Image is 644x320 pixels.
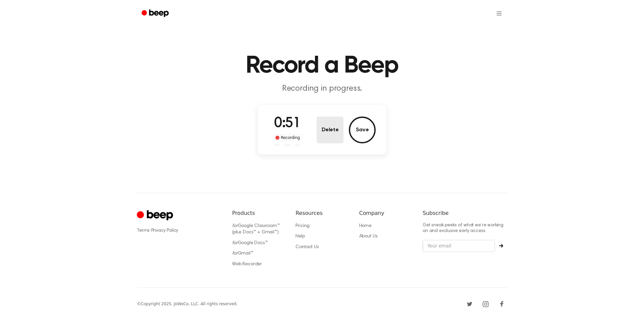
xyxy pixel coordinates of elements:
[150,54,494,78] h1: Record a Beep
[423,209,507,217] h6: Subscribe
[349,117,376,143] button: Save Audio Record
[480,299,491,309] a: Instagram
[274,134,302,141] div: Recording
[274,117,301,131] span: 0:51
[296,209,348,217] h6: Resources
[359,209,412,217] h6: Company
[232,224,280,235] a: forGoogle Classroom™ (plus Docs™ + Gmail™)
[137,7,175,20] a: Beep
[232,251,238,256] i: for
[491,5,507,21] button: Open menu
[232,241,238,245] i: for
[193,83,451,94] p: Recording in progress.
[151,228,178,233] a: Privacy Policy
[137,228,150,233] a: Terms
[359,234,378,239] a: About Us
[232,209,285,217] h6: Products
[496,299,507,309] a: Facebook
[317,117,343,143] button: Delete Audio Record
[137,301,237,307] div: © Copyright 2025, JoWoCo, LLC. All rights reserved.
[296,224,310,228] a: Pricing
[464,299,475,309] a: Twitter
[137,209,175,222] a: Cruip
[296,245,319,249] a: Contact Us
[232,241,268,245] a: forGoogle Docs™
[232,262,262,267] a: Web Recorder
[232,251,253,256] a: forGmail™
[495,244,507,248] button: Subscribe
[423,223,507,234] p: Get sneak peeks of what we’re working on and exclusive early access.
[359,224,372,228] a: Home
[232,224,238,228] i: for
[296,234,305,239] a: Help
[137,227,221,234] div: ·
[423,240,495,253] input: Your email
